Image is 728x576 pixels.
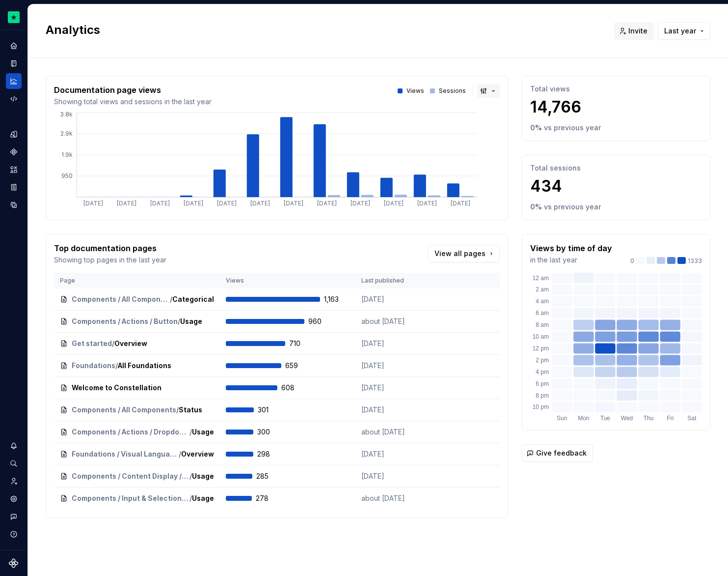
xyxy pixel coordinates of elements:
a: Design tokens [6,126,22,142]
span: 960 [308,317,334,326]
tspan: [DATE] [184,200,203,207]
p: in the last year [530,255,612,265]
tspan: 2.9k [60,130,73,137]
span: 300 [257,427,283,437]
tspan: [DATE] [284,200,303,207]
div: 1333 [630,257,702,265]
text: Sat [687,415,697,422]
a: Settings [6,491,22,507]
a: Data sources [6,197,22,213]
span: Give feedback [536,448,587,458]
span: / [170,294,172,304]
p: Showing total views and sessions in the last year [54,97,212,107]
p: [DATE] [361,471,435,481]
p: Showing top pages in the last year [54,255,166,265]
span: All Foundations [118,361,171,371]
p: about [DATE] [361,427,435,437]
text: 2 am [536,286,549,293]
tspan: [DATE] [150,200,170,207]
text: Thu [644,415,654,422]
img: d602db7a-5e75-4dfe-a0a4-4b8163c7bad2.png [8,11,20,23]
text: Tue [600,415,611,422]
button: Give feedback [522,444,593,462]
a: Home [6,38,22,54]
button: Last year [658,22,710,40]
p: 434 [530,176,702,196]
span: Overview [114,339,147,348]
svg: Supernova Logo [9,558,19,568]
span: 285 [256,471,282,481]
p: vs previous year [544,202,601,212]
text: 6 pm [536,380,549,387]
div: Notifications [6,438,22,454]
p: [DATE] [361,361,435,371]
span: / [115,361,118,371]
span: 298 [257,449,283,459]
a: Storybook stories [6,179,22,195]
text: 8 pm [536,392,549,399]
a: Code automation [6,91,22,107]
tspan: 1.9k [61,151,73,158]
span: View all pages [434,249,485,259]
p: 0 [630,257,634,265]
span: Overview [181,449,214,459]
p: vs previous year [544,123,601,133]
span: Get started [72,339,112,348]
tspan: [DATE] [451,200,470,207]
span: Components / Actions / Button [72,317,178,326]
text: Fri [667,415,674,422]
text: 10 am [533,333,549,340]
text: 2 pm [536,357,549,364]
a: Assets [6,162,22,177]
p: [DATE] [361,383,435,393]
span: / [112,339,114,348]
p: [DATE] [361,405,435,415]
tspan: [DATE] [83,200,103,207]
span: 301 [258,405,283,415]
a: View all pages [428,245,500,262]
tspan: [DATE] [317,200,337,207]
p: Top documentation pages [54,242,166,254]
p: Documentation page views [54,84,212,96]
span: Usage [192,493,214,503]
a: Invite team [6,473,22,489]
span: 1,163 [324,294,350,304]
span: Components / Content Display / Avatar [72,471,189,481]
span: Foundations [72,361,115,371]
text: Sun [557,415,567,422]
p: Views [406,87,424,95]
span: Welcome to Constellation [72,383,162,393]
div: Analytics [6,73,22,89]
th: Last published [355,273,441,288]
span: 608 [281,383,307,393]
span: / [189,493,192,503]
span: Components / Input & Selection / Checkbox [72,493,189,503]
span: 710 [289,339,315,348]
span: Components / All Components [72,405,176,415]
p: [DATE] [361,294,435,304]
span: / [179,449,181,459]
span: Categorical [172,294,214,304]
span: 659 [285,361,311,371]
button: Contact support [6,509,22,524]
div: Documentation [6,56,22,71]
tspan: [DATE] [250,200,270,207]
p: Total sessions [530,163,702,173]
p: Sessions [439,87,466,95]
a: Components [6,144,22,160]
text: 12 am [533,275,549,282]
span: Status [179,405,202,415]
span: Usage [180,317,202,326]
p: [DATE] [361,449,435,459]
tspan: 3.8k [60,111,73,118]
text: Wed [621,415,633,422]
